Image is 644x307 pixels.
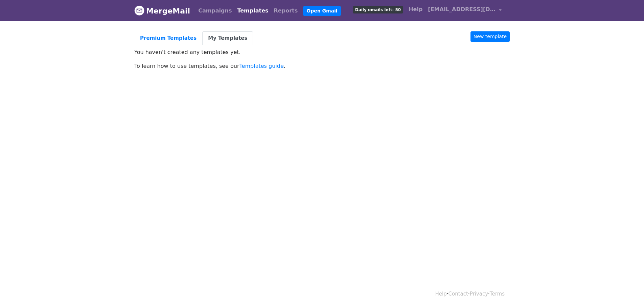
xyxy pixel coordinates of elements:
a: Terms [490,291,505,297]
a: Help [435,291,447,297]
p: To learn how to use templates, see our . [134,62,510,69]
a: Privacy [470,291,488,297]
a: Reports [271,4,301,18]
a: Campaigns [195,4,234,18]
a: Daily emails left: 50 [350,3,406,16]
a: Templates [234,4,271,18]
a: Templates guide [239,63,284,69]
span: Daily emails left: 50 [353,6,403,13]
a: My Templates [202,31,253,45]
p: You haven't created any templates yet. [134,49,510,56]
a: Open Gmail [303,6,341,16]
span: [EMAIL_ADDRESS][DOMAIN_NAME] [428,5,496,13]
a: Help [406,3,425,16]
a: New template [470,31,510,42]
img: MergeMail logo [134,5,144,16]
a: Contact [448,291,468,297]
a: MergeMail [134,4,190,18]
a: [EMAIL_ADDRESS][DOMAIN_NAME] [425,3,504,19]
a: Premium Templates [134,31,202,45]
